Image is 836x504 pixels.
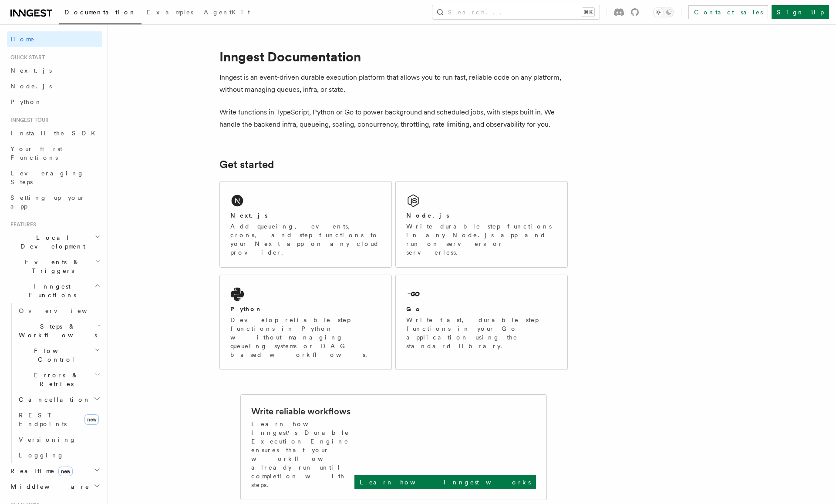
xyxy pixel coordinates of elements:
[58,467,73,476] span: new
[7,125,102,141] a: Install the SDK
[230,211,268,220] h2: Next.js
[219,158,274,171] a: Get started
[219,181,392,268] a: Next.jsAdd queueing, events, crons, and step functions to your Next app on any cloud provider.
[406,222,557,257] p: Write durable step functions in any Node.js app and run on servers or serverless.
[7,117,49,124] span: Inngest tour
[199,3,255,24] a: AgentKit
[7,282,94,299] span: Inngest Functions
[7,94,102,110] a: Python
[395,275,568,370] a: GoWrite fast, durable step functions in your Go application using the standard library.
[15,303,102,319] a: Overview
[7,63,102,78] a: Next.js
[219,71,568,96] p: Inngest is an event-driven durable execution platform that allows you to run fast, reliable code ...
[19,436,76,443] span: Versioning
[15,447,102,463] a: Logging
[7,221,36,228] span: Features
[7,230,102,254] button: Local Development
[7,190,102,214] a: Setting up your app
[772,5,829,19] a: Sign Up
[59,3,142,24] a: Documentation
[688,5,768,19] a: Contact sales
[354,475,536,489] a: Learn how Inngest works
[653,7,674,17] button: Toggle dark mode
[432,5,600,19] button: Search...⌘K
[10,98,42,105] span: Python
[7,54,45,61] span: Quick start
[15,319,102,343] button: Steps & Workflows
[15,371,94,388] span: Errors & Retries
[15,367,102,392] button: Errors & Retries
[15,343,102,367] button: Flow Control
[10,67,52,74] span: Next.js
[15,407,102,432] a: REST Endpointsnew
[19,412,67,427] span: REST Endpoints
[219,49,568,64] h1: Inngest Documentation
[230,222,381,257] p: Add queueing, events, crons, and step functions to your Next app on any cloud provider.
[7,254,102,279] button: Events & Triggers
[406,211,449,220] h2: Node.js
[147,9,193,16] span: Examples
[64,9,136,16] span: Documentation
[10,35,35,44] span: Home
[204,9,250,16] span: AgentKit
[7,31,102,47] a: Home
[7,479,102,494] button: Middleware
[7,467,73,475] span: Realtime
[7,233,95,251] span: Local Development
[10,145,62,161] span: Your first Functions
[10,194,85,210] span: Setting up your app
[15,392,102,407] button: Cancellation
[10,83,52,90] span: Node.js
[582,8,594,17] kbd: ⌘K
[19,307,108,314] span: Overview
[7,279,102,303] button: Inngest Functions
[406,316,557,350] p: Write fast, durable step functions in your Go application using the standard library.
[406,305,422,313] h2: Go
[219,275,392,370] a: PythonDevelop reliable step functions in Python without managing queueing systems or DAG based wo...
[395,181,568,268] a: Node.jsWrite durable step functions in any Node.js app and run on servers or serverless.
[7,303,102,463] div: Inngest Functions
[10,130,101,137] span: Install the SDK
[251,420,354,489] p: Learn how Inngest's Durable Execution Engine ensures that your workflow already run until complet...
[251,405,351,417] h2: Write reliable workflows
[219,106,568,131] p: Write functions in TypeScript, Python or Go to power background and scheduled jobs, with steps bu...
[10,170,84,185] span: Leveraging Steps
[7,78,102,94] a: Node.js
[7,463,102,479] button: Realtimenew
[19,452,64,459] span: Logging
[7,141,102,165] a: Your first Functions
[142,3,199,24] a: Examples
[15,432,102,447] a: Versioning
[7,258,95,275] span: Events & Triggers
[15,395,91,404] span: Cancellation
[360,478,531,487] p: Learn how Inngest works
[230,316,381,359] p: Develop reliable step functions in Python without managing queueing systems or DAG based workflows.
[7,482,90,491] span: Middleware
[15,322,97,339] span: Steps & Workflows
[15,346,94,364] span: Flow Control
[7,165,102,190] a: Leveraging Steps
[84,414,99,425] span: new
[230,305,263,313] h2: Python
